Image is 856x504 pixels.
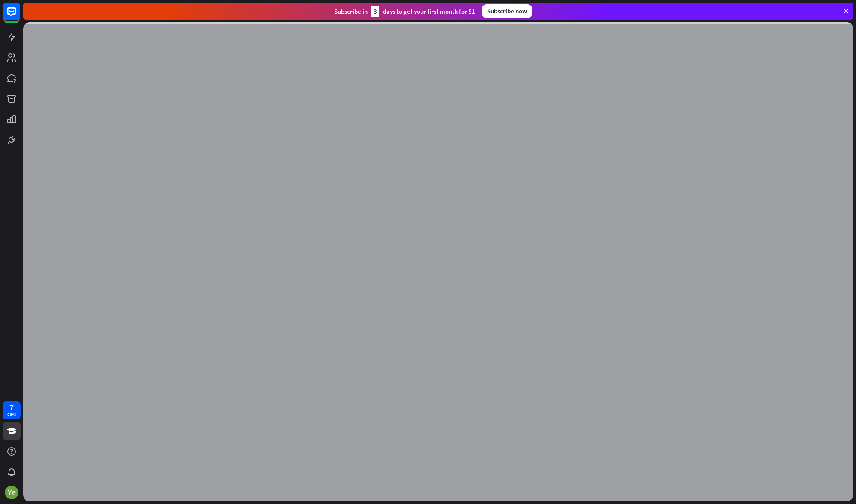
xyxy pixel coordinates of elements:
[7,411,16,417] div: days
[371,6,379,17] div: 3
[9,404,14,411] div: 7
[482,4,532,18] div: Subscribe now
[334,6,475,17] div: Subscribe in days to get your first month for $1
[3,401,21,419] a: 7 days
